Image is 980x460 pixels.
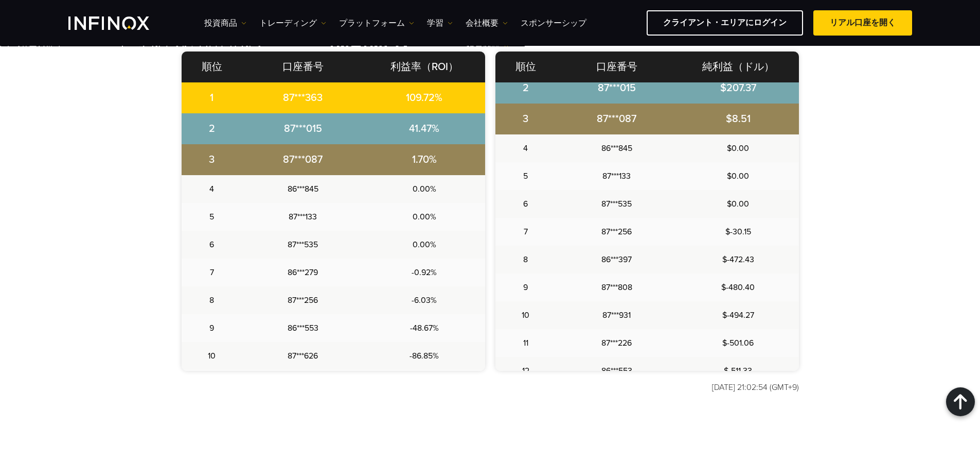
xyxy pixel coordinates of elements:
td: 1 [182,82,242,113]
a: 投資商品 [204,17,246,29]
td: 12 [495,357,556,385]
th: 純利益（ドル） [678,52,799,82]
td: 1.70% [364,144,485,175]
td: 3 [182,144,242,175]
td: 7 [495,218,556,246]
td: $-494.27 [678,301,799,329]
td: 0.00% [364,231,485,259]
a: トレーディング [259,17,326,29]
th: 口座番号 [242,52,364,82]
td: -0.92% [364,259,485,286]
td: 8 [495,246,556,274]
td: $-501.06 [678,329,799,357]
p: [DATE] 21:02:54 (GMT+9) [182,381,799,394]
a: プラットフォーム [339,17,414,29]
a: リアル口座を開く [813,10,912,36]
td: 10 [495,301,556,329]
a: INFINOX Logo [68,16,173,30]
td: 3 [495,104,556,134]
td: 4 [495,134,556,162]
td: 9 [495,274,556,301]
td: 41.47% [364,113,485,144]
td: $0.00 [678,190,799,218]
td: 7 [182,259,242,286]
td: 2 [182,113,242,144]
th: 利益率（ROI） [364,52,485,82]
td: 10 [182,342,242,370]
td: -6.03% [364,286,485,314]
td: 0.00% [364,203,485,231]
td: 4 [182,175,242,203]
a: スポンサーシップ [521,17,586,29]
td: $0.00 [678,134,799,162]
th: 順位 [495,52,556,82]
td: $-511.33 [678,357,799,385]
td: 8 [182,286,242,314]
a: クライアント・エリアにログイン [647,10,803,36]
th: 口座番号 [556,52,678,82]
td: 6 [495,190,556,218]
td: 11 [182,370,242,398]
th: 順位 [182,52,242,82]
td: 11 [495,329,556,357]
td: $207.37 [678,73,799,104]
td: -86.85% [364,342,485,370]
td: -94.49% [364,370,485,398]
td: $-472.43 [678,246,799,274]
td: 6 [182,231,242,259]
td: -48.67% [364,314,485,342]
td: $8.51 [678,104,799,134]
td: 5 [495,162,556,190]
td: $0.00 [678,162,799,190]
td: 9 [182,314,242,342]
td: 109.72% [364,82,485,113]
td: $-480.40 [678,274,799,301]
td: 5 [182,203,242,231]
td: $-30.15 [678,218,799,246]
a: 学習 [427,17,453,29]
td: 2 [495,73,556,104]
td: 0.00% [364,175,485,203]
a: 会社概要 [466,17,508,29]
